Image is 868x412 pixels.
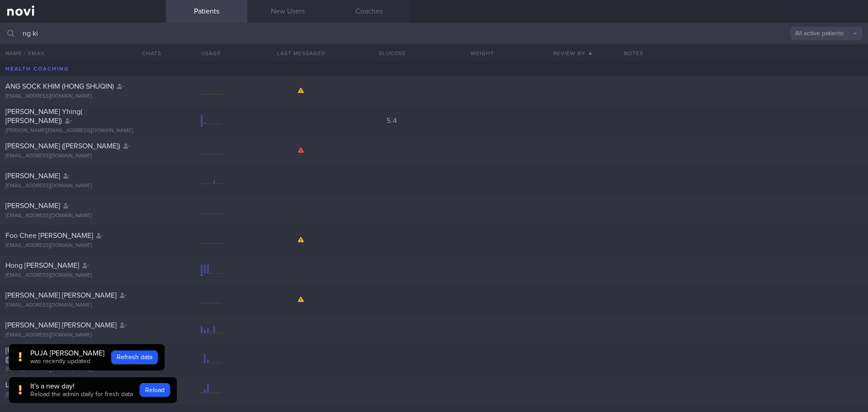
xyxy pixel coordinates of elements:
[5,128,160,134] div: [PERSON_NAME][EMAIL_ADDRESS][DOMAIN_NAME]
[5,242,160,249] div: [EMAIL_ADDRESS][DOMAIN_NAME]
[30,382,133,391] div: It's a new day!
[5,347,117,363] span: [PERSON_NAME] [PERSON_NAME] ([PERSON_NAME])
[5,108,82,124] span: [PERSON_NAME] Yhing( [PERSON_NAME])
[5,392,160,398] div: [EMAIL_ADDRESS][DOMAIN_NAME]
[30,391,133,398] span: Reload the admin daily for fresh data
[30,349,104,358] div: PUJA [PERSON_NAME]
[130,44,166,62] button: Chats
[387,117,397,124] span: 5.4
[5,153,160,160] div: [EMAIL_ADDRESS][DOMAIN_NAME]
[5,381,77,388] span: LOW [PERSON_NAME]
[5,322,117,329] span: [PERSON_NAME] [PERSON_NAME]
[790,27,863,40] button: All active patients
[5,302,160,309] div: [EMAIL_ADDRESS][DOMAIN_NAME]
[5,83,114,90] span: ANG SOCK KHIM (HONG SHUQIN)
[140,383,170,397] button: Reload
[30,358,90,365] span: was recently updated
[437,44,528,62] button: Weight
[5,93,160,100] div: [EMAIL_ADDRESS][DOMAIN_NAME]
[111,350,158,364] button: Refresh data
[5,272,160,279] div: [EMAIL_ADDRESS][DOMAIN_NAME]
[166,44,256,62] div: Usage
[5,366,160,373] div: [EMAIL_ADDRESS][DOMAIN_NAME]
[5,142,120,150] span: [PERSON_NAME] ([PERSON_NAME])
[347,44,437,62] button: Glucose
[5,213,160,219] div: [EMAIL_ADDRESS][DOMAIN_NAME]
[5,262,79,269] span: Hong [PERSON_NAME]
[618,44,868,62] div: Notes
[256,44,347,62] button: Last Messaged
[5,183,160,189] div: [EMAIL_ADDRESS][DOMAIN_NAME]
[5,202,60,209] span: [PERSON_NAME]
[5,332,160,339] div: [EMAIL_ADDRESS][DOMAIN_NAME]
[5,172,60,180] span: [PERSON_NAME]
[5,292,117,299] span: [PERSON_NAME] [PERSON_NAME]
[5,232,93,239] span: Foo Chee [PERSON_NAME]
[528,44,618,62] button: Review By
